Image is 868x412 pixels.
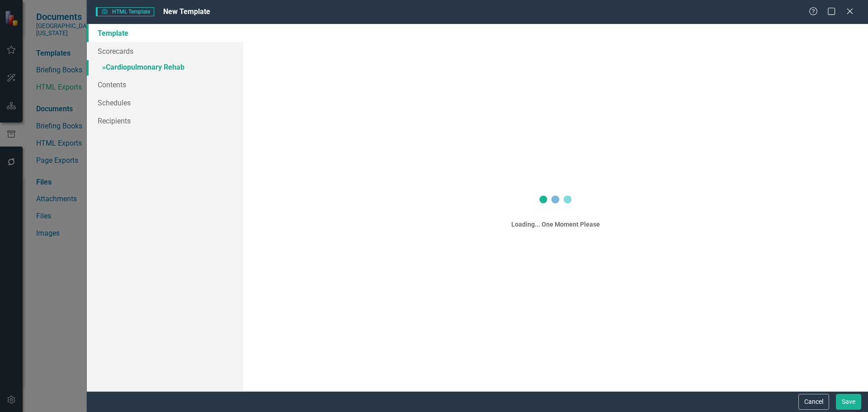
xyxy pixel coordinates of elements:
[836,394,861,410] button: Save
[87,76,243,94] a: Contents
[87,112,243,130] a: Recipients
[96,7,154,16] span: HTML Template
[87,94,243,112] a: Schedules
[798,394,829,410] button: Cancel
[87,24,243,42] a: Template
[102,63,106,71] span: »
[87,60,243,76] a: »Cardiopulmonary Rehab
[511,220,600,229] div: Loading... One Moment Please
[87,42,243,60] a: Scorecards
[163,7,210,16] span: New Template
